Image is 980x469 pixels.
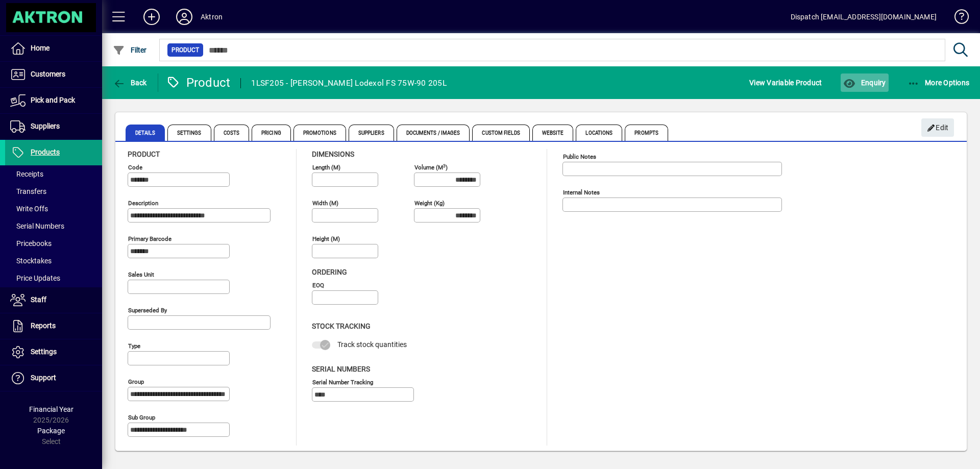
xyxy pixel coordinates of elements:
span: Settings [31,348,57,356]
span: Costs [214,125,250,141]
span: Support [31,374,56,382]
span: Enquiry [843,79,886,87]
mat-label: Width (m) [312,200,338,207]
a: Customers [5,62,102,87]
span: Ordering [312,268,347,276]
a: Stocktakes [5,252,102,269]
span: Product [128,150,160,158]
span: Suppliers [349,125,394,141]
button: View Variable Product [747,73,824,92]
span: Dimensions [312,150,354,158]
span: Settings [167,125,211,141]
a: Pick and Pack [5,88,102,113]
span: Filter [113,46,147,54]
a: Reports [5,313,102,339]
mat-label: Type [128,342,140,350]
span: Suppliers [31,122,60,130]
span: Documents / Images [397,125,470,141]
div: Product [166,75,231,91]
mat-label: Group [128,378,144,385]
a: Price Updates [5,269,102,287]
app-page-header-button: Back [102,73,158,92]
a: Write Offs [5,200,102,217]
span: More Options [908,79,970,87]
span: Track stock quantities [337,340,407,349]
a: Support [5,365,102,391]
button: Enquiry [841,73,888,92]
a: Receipts [5,165,102,183]
a: Home [5,36,102,61]
span: Financial Year [29,405,73,413]
button: Filter [110,41,150,59]
mat-label: Code [128,164,142,171]
span: Promotions [293,125,346,141]
span: Serial Numbers [10,222,64,230]
span: View Variable Product [749,75,822,91]
mat-label: Height (m) [312,235,340,242]
a: Knowledge Base [947,2,967,35]
span: Prompts [625,125,668,141]
span: Locations [576,125,622,141]
span: Staff [31,295,46,304]
button: Back [110,73,150,92]
mat-label: Public Notes [563,153,596,160]
span: Reports [31,322,56,330]
mat-label: EOQ [312,282,324,289]
span: Pricebooks [10,239,52,248]
div: Dispatch [EMAIL_ADDRESS][DOMAIN_NAME] [791,9,937,25]
button: Add [135,8,168,26]
span: Serial Numbers [312,365,370,373]
span: Product [171,45,199,55]
button: Edit [921,118,954,137]
mat-label: Weight (Kg) [414,200,445,207]
mat-label: Sub group [128,414,155,421]
a: Settings [5,339,102,365]
span: Customers [31,70,65,78]
span: Stocktakes [10,257,52,265]
mat-label: Superseded by [128,307,167,314]
sup: 3 [443,163,446,168]
mat-label: Internal Notes [563,189,600,196]
span: Price Updates [10,274,60,282]
span: Package [37,427,65,435]
span: Products [31,148,60,156]
span: Custom Fields [472,125,529,141]
a: Transfers [5,183,102,200]
button: Profile [168,8,201,26]
span: Pricing [252,125,291,141]
mat-label: Volume (m ) [414,164,448,171]
a: Pricebooks [5,235,102,252]
span: Details [126,125,165,141]
mat-label: Description [128,200,158,207]
mat-label: Length (m) [312,164,340,171]
span: Website [532,125,574,141]
div: Aktron [201,9,223,25]
div: 1LSF205 - [PERSON_NAME] Lodexol FS 75W-90 205L [251,75,447,91]
a: Serial Numbers [5,217,102,235]
span: Write Offs [10,205,48,213]
span: Edit [927,119,949,136]
span: Transfers [10,187,46,195]
a: Staff [5,287,102,313]
span: Receipts [10,170,43,178]
a: Suppliers [5,114,102,139]
span: Stock Tracking [312,322,371,330]
button: More Options [905,73,972,92]
span: Pick and Pack [31,96,75,104]
span: Back [113,79,147,87]
mat-label: Sales unit [128,271,154,278]
mat-label: Primary barcode [128,235,171,242]
span: Home [31,44,50,52]
mat-label: Serial Number tracking [312,378,373,385]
